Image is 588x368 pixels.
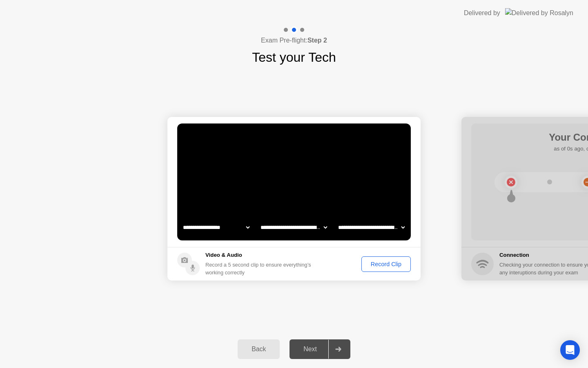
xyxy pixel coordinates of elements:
[238,339,280,359] button: Back
[259,219,329,236] select: Available speakers
[261,36,327,45] h4: Exam Pre-flight:
[361,256,411,272] button: Record Clip
[290,339,350,359] button: Next
[205,251,314,259] h5: Video & Audio
[292,346,328,353] div: Next
[464,8,500,18] div: Delivered by
[336,219,406,236] select: Available microphones
[505,8,573,18] img: Delivered by Rosalyn
[181,219,251,236] select: Available cameras
[560,340,580,360] div: Open Intercom Messenger
[307,37,327,44] b: Step 2
[364,261,408,267] div: Record Clip
[252,47,336,67] h1: Test your Tech
[240,346,277,353] div: Back
[205,261,314,276] div: Record a 5 second clip to ensure everything’s working correctly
